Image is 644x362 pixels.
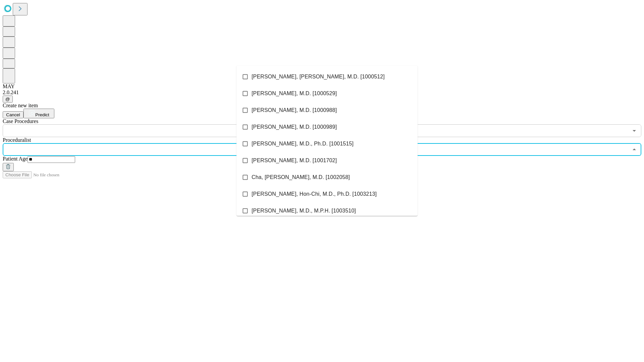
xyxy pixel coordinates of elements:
[252,157,337,165] span: [PERSON_NAME], M.D. [1001702]
[252,190,377,198] span: [PERSON_NAME], Hon-Chi, M.D., Ph.D. [1003213]
[3,96,13,103] button: @
[3,137,31,143] span: Proceduralist
[630,145,639,154] button: Close
[252,173,350,181] span: Cha, [PERSON_NAME], M.D. [1002058]
[252,123,337,131] span: [PERSON_NAME], M.D. [1000989]
[3,156,28,162] span: Patient Age
[252,207,356,215] span: [PERSON_NAME], M.D., M.P.H. [1003510]
[3,89,641,96] div: 2.0.241
[630,126,639,135] button: Open
[5,97,10,102] span: @
[3,111,23,118] button: Cancel
[3,103,38,108] span: Create new item
[35,112,49,117] span: Predict
[23,109,54,118] button: Predict
[252,140,354,148] span: [PERSON_NAME], M.D., Ph.D. [1001515]
[3,83,641,89] div: MAY
[3,118,38,124] span: Scheduled Procedure
[6,112,20,117] span: Cancel
[252,89,337,98] span: [PERSON_NAME], M.D. [1000529]
[252,73,385,81] span: [PERSON_NAME], [PERSON_NAME], M.D. [1000512]
[252,106,337,114] span: [PERSON_NAME], M.D. [1000988]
